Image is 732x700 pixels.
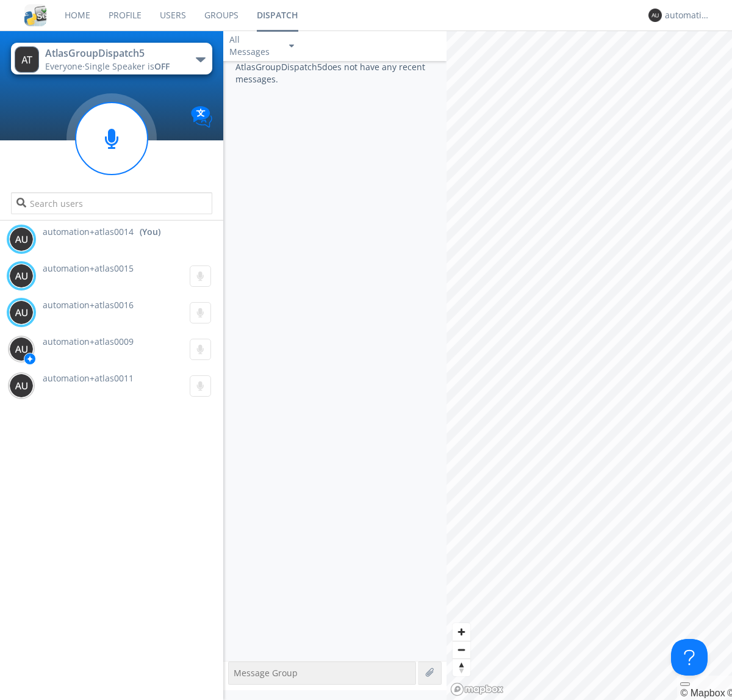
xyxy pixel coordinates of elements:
span: automation+atlas0015 [43,262,134,274]
img: 373638.png [15,46,39,73]
a: Mapbox [680,688,725,698]
span: OFF [154,60,170,72]
button: Zoom in [453,623,470,641]
img: caret-down-sm.svg [289,45,294,48]
div: Everyone · [45,60,182,73]
img: 373638.png [9,227,34,251]
img: Translation enabled [191,106,212,128]
div: (You) [140,226,160,238]
input: Search users [11,192,212,214]
img: 373638.png [9,264,34,288]
div: AtlasGroupDispatch5 does not have any recent messages. [223,61,447,661]
img: cddb5a64eb264b2086981ab96f4c1ba7 [24,4,46,26]
img: 373638.png [9,300,34,325]
span: automation+atlas0014 [43,226,134,238]
button: Toggle attribution [680,682,690,686]
span: automation+atlas0011 [43,372,134,384]
button: Zoom out [453,641,470,659]
a: Mapbox logo [450,682,504,696]
iframe: Toggle Customer Support [671,639,708,676]
span: Single Speaker is [85,60,170,72]
button: AtlasGroupDispatch5Everyone·Single Speaker isOFF [11,43,212,74]
span: Zoom out [453,641,470,659]
button: Reset bearing to north [453,659,470,676]
img: 373638.png [9,373,34,398]
div: AtlasGroupDispatch5 [45,46,182,60]
span: automation+atlas0016 [43,299,134,311]
div: All Messages [229,34,278,58]
img: 373638.png [9,337,34,361]
img: 373638.png [648,9,662,22]
span: automation+atlas0009 [43,336,134,347]
div: automation+atlas0014 [665,9,711,21]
